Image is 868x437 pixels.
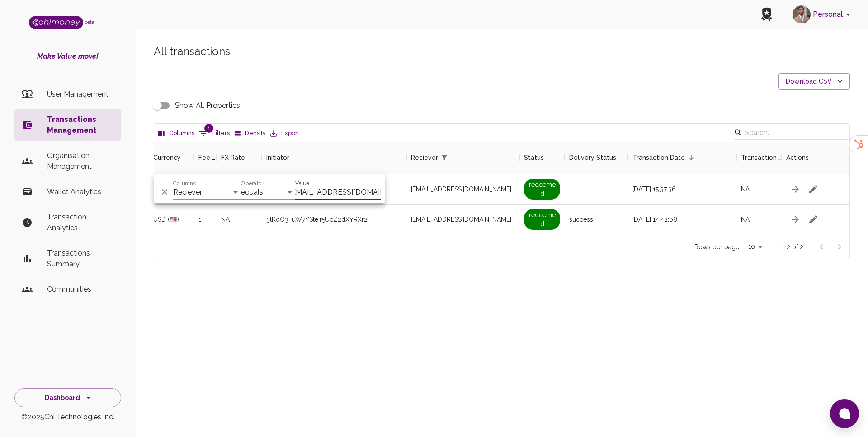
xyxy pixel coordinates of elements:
[628,205,736,235] div: [DATE] 14:42:08
[789,3,857,26] button: account of current user
[694,242,741,251] p: Rows per page:
[14,388,121,408] button: Dashboard
[830,399,859,428] button: Open chat window
[519,141,565,174] div: Status
[569,141,616,174] div: Delivery Status
[438,151,451,164] button: Show filters
[736,205,782,235] div: NA
[268,126,302,140] button: Export
[47,150,114,172] p: Organisation Management
[84,19,94,25] span: beta
[47,89,114,100] p: User Management
[149,205,194,235] div: USD (🇺🇸)
[197,126,232,141] button: Show filters
[156,126,197,140] button: Select columns
[198,141,217,174] div: Fee ($)
[411,185,511,194] span: [EMAIL_ADDRESS][DOMAIN_NAME]
[221,141,245,174] div: FX Rate
[175,100,240,111] span: Show All Properties
[741,141,782,174] div: Transaction payment Method
[451,151,463,164] button: Sort
[262,205,406,235] div: 3lK0O3FuW7YSteIr5UcZ2dXYRXr2
[194,205,217,235] div: 1
[295,180,309,187] label: Value
[632,141,685,174] div: Transaction Date
[149,141,194,174] div: Currency
[744,240,766,253] div: 10
[524,209,560,230] span: redeemed
[194,141,217,174] div: Fee ($)
[158,185,171,199] button: Delete
[173,180,196,187] label: Columns
[793,5,811,23] img: avatar
[406,141,519,174] div: Reciever
[736,141,782,174] div: Transaction payment Method
[295,185,381,200] input: Filter value
[47,284,114,295] p: Communities
[736,174,782,205] div: NA
[47,212,114,233] p: Transaction Analytics
[778,73,850,90] button: Download CSV
[565,141,628,174] div: Delivery Status
[411,141,438,174] div: Reciever
[628,141,736,174] div: Transaction Date
[524,179,560,200] span: redeemed
[204,124,213,133] span: 1
[217,205,262,235] div: NA
[780,242,803,251] p: 1–2 of 2
[154,44,850,59] h5: All transactions
[745,126,834,140] input: Search…
[411,215,511,224] span: [EMAIL_ADDRESS][DOMAIN_NAME]
[734,126,848,142] div: Search
[47,114,114,136] p: Transactions Management
[153,141,181,174] div: Currency
[217,141,262,174] div: FX Rate
[241,180,264,187] label: Operator
[266,141,289,174] div: Initiator
[685,151,698,164] button: Sort
[524,141,544,174] div: Status
[438,151,451,164] div: 1 active filter
[47,186,114,197] p: Wallet Analytics
[262,141,406,174] div: Initiator
[47,248,114,270] p: Transactions Summary
[29,16,83,29] img: Logo
[782,141,849,174] div: Actions
[232,126,268,140] button: Density
[565,205,628,235] div: success
[628,174,736,205] div: [DATE] 15:37:36
[786,141,809,174] div: Actions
